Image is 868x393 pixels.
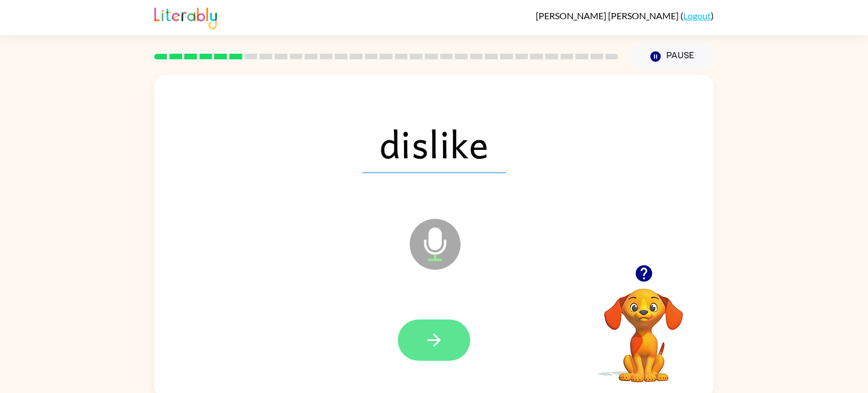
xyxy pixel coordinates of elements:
span: dislike [362,114,506,173]
div: ( ) [536,10,714,21]
a: Logout [683,10,711,21]
button: Pause [632,44,714,70]
img: Literably [154,5,217,29]
video: Your browser must support playing .mp4 files to use Literably. Please try using another browser. [587,271,700,384]
span: [PERSON_NAME] [PERSON_NAME] [536,10,680,21]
